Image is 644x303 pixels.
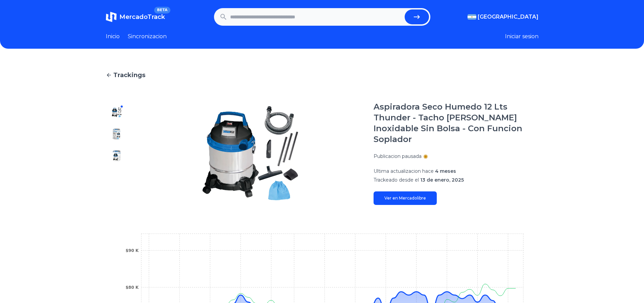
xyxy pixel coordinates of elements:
[468,13,539,21] button: [GEOGRAPHIC_DATA]
[125,248,139,253] tspan: $90 K
[505,32,539,41] button: Iniciar sesion
[125,285,139,290] tspan: $80 K
[111,129,122,139] img: Aspiradora Seco Humedo 12 Lts Thunder - Tacho De Acero Inoxidable Sin Bolsa - Con Funcion Soplador
[374,101,539,145] h1: Aspiradora Seco Humedo 12 Lts Thunder - Tacho [PERSON_NAME] Inoxidable Sin Bolsa - Con Funcion So...
[111,107,122,118] img: Aspiradora Seco Humedo 12 Lts Thunder - Tacho De Acero Inoxidable Sin Bolsa - Con Funcion Soplador
[106,32,120,41] a: Inicio
[420,177,464,183] span: 13 de enero, 2025
[374,153,422,160] p: Publicacion pausada
[128,32,167,41] a: Sincronizacion
[111,150,122,161] img: Aspiradora Seco Humedo 12 Lts Thunder - Tacho De Acero Inoxidable Sin Bolsa - Con Funcion Soplador
[468,14,476,20] img: Argentina
[478,13,539,21] span: [GEOGRAPHIC_DATA]
[119,13,165,21] span: MercadoTrack
[435,168,456,174] span: 4 meses
[106,11,165,22] a: MercadoTrackBETA
[106,11,117,22] img: MercadoTrack
[154,7,170,14] span: BETA
[374,177,419,183] span: Trackeado desde el
[113,70,145,80] span: Trackings
[374,168,434,174] span: Ultima actualizacion hace
[106,70,539,80] a: Trackings
[374,191,437,205] a: Ver en Mercadolibre
[141,101,360,205] img: Aspiradora Seco Humedo 12 Lts Thunder - Tacho De Acero Inoxidable Sin Bolsa - Con Funcion Soplador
